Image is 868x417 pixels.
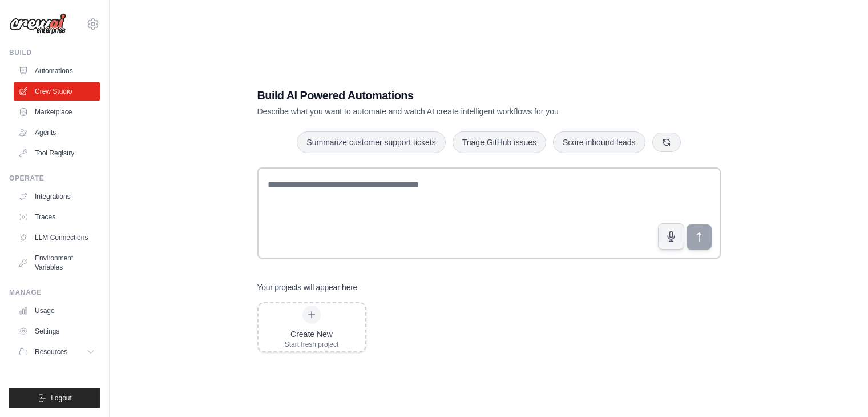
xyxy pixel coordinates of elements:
[14,144,100,162] a: Tool Registry
[14,302,100,320] a: Usage
[14,208,100,226] a: Traces
[14,123,100,142] a: Agents
[14,62,100,80] a: Automations
[257,282,358,293] h3: Your projects will appear here
[14,249,100,276] a: Environment Variables
[35,347,67,356] span: Resources
[9,388,100,408] button: Logout
[257,106,641,117] p: Describe what you want to automate and watch AI create intelligent workflows for you
[658,223,684,250] button: Click to speak your automation idea
[51,394,72,403] span: Logout
[285,340,339,349] div: Start fresh project
[9,174,100,183] div: Operate
[453,131,546,153] button: Triage GitHub issues
[14,103,100,121] a: Marketplace
[285,328,339,340] div: Create New
[652,133,681,152] button: Get new suggestions
[9,288,100,297] div: Manage
[14,82,100,101] a: Crew Studio
[9,13,66,35] img: Logo
[14,343,100,361] button: Resources
[553,131,645,153] button: Score inbound leads
[9,48,100,57] div: Build
[297,131,445,153] button: Summarize customer support tickets
[14,187,100,206] a: Integrations
[14,228,100,247] a: LLM Connections
[14,322,100,340] a: Settings
[257,87,641,103] h1: Build AI Powered Automations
